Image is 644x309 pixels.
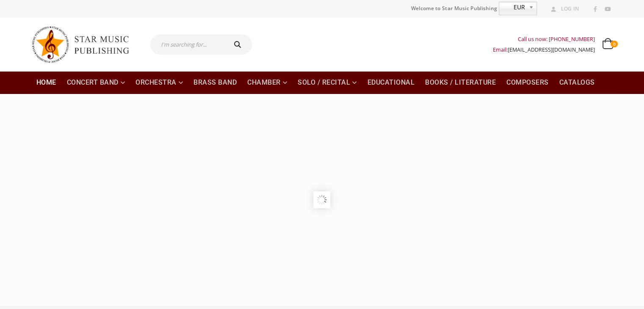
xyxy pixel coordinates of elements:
a: Catalogs [554,71,600,94]
button: Search [225,34,252,55]
a: Books / Literature [420,71,501,94]
span: EUR [499,2,525,12]
div: Email: [493,44,595,55]
a: Youtube [602,4,613,15]
span: Welcome to Star Music Publishing [411,2,498,15]
a: Chamber [242,71,292,94]
img: Star Music Publishing [31,22,137,67]
a: Concert Band [62,71,130,94]
a: Log In [548,3,579,14]
a: Solo / Recital [293,71,362,94]
a: [EMAIL_ADDRESS][DOMAIN_NAME] [508,46,595,53]
a: Composers [501,71,554,94]
div: Call us now: [PHONE_NUMBER] [493,34,595,44]
a: Facebook [590,4,601,15]
input: I'm searching for... [150,34,225,55]
a: Orchestra [130,71,188,94]
a: Home [31,71,61,94]
a: Educational [362,71,420,94]
a: Brass Band [188,71,242,94]
span: 0 [611,41,617,47]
